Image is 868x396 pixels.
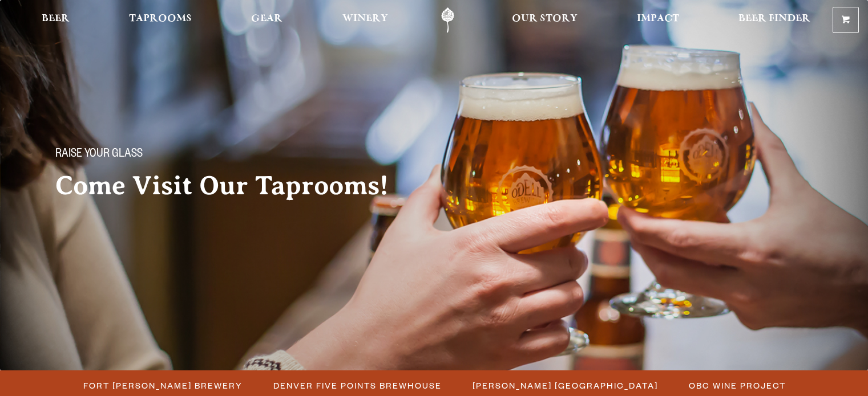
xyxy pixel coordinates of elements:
[689,377,786,394] span: OBC Wine Project
[244,7,290,33] a: Gear
[251,14,282,23] span: Gear
[34,7,77,33] a: Beer
[122,7,199,33] a: Taprooms
[267,377,447,394] a: Denver Five Points Brewhouse
[682,377,792,394] a: OBC Wine Project
[129,14,192,23] span: Taprooms
[55,172,411,200] h2: Come Visit Our Taprooms!
[731,7,818,33] a: Beer Finder
[342,14,388,23] span: Winery
[426,7,469,33] a: Odell Home
[273,377,442,394] span: Denver Five Points Brewhouse
[629,7,687,33] a: Impact
[335,7,395,33] a: Winery
[466,377,664,394] a: [PERSON_NAME] [GEOGRAPHIC_DATA]
[42,14,70,23] span: Beer
[473,377,658,394] span: [PERSON_NAME] [GEOGRAPHIC_DATA]
[738,14,810,23] span: Beer Finder
[512,14,578,23] span: Our Story
[637,14,679,23] span: Impact
[76,377,248,394] a: Fort [PERSON_NAME] Brewery
[55,148,143,162] span: Raise your glass
[83,377,243,394] span: Fort [PERSON_NAME] Brewery
[504,7,585,33] a: Our Story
